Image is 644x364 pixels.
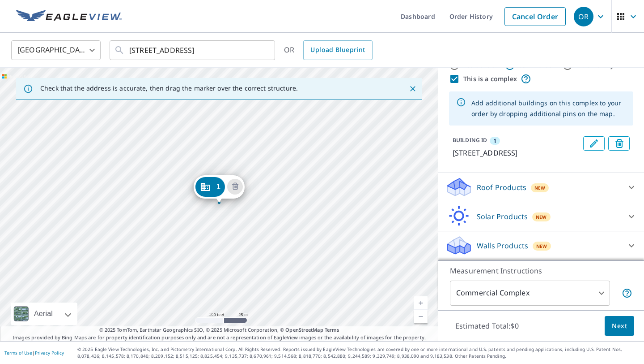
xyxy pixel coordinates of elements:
span: New [534,184,546,191]
p: [STREET_ADDRESS] [453,147,580,158]
input: Search by address or latitude-longitude [129,38,257,63]
a: Privacy Policy [35,350,64,356]
button: Next [605,316,634,336]
a: Cancel Order [504,7,566,26]
button: Edit building 1 [583,136,605,151]
span: © 2025 TomTom, Earthstar Geographics SIO, © 2025 Microsoft Corporation, © [99,326,339,334]
div: Dropped pin, building 1, Commercial property, 10025 Oakland Dr North Little Rock, AR 72118 [194,175,245,203]
p: Estimated Total: $0 [448,316,526,336]
span: Upload Blueprint [310,44,365,56]
span: 1 [493,137,496,145]
div: Aerial [31,303,55,325]
p: | [4,350,64,355]
div: Commercial Complex [450,281,610,306]
div: Walls ProductsNew [445,235,637,256]
button: Close [407,83,419,95]
span: Next [612,321,627,332]
div: Roof ProductsNew [445,177,637,198]
a: Terms of Use [4,350,32,356]
span: New [536,243,547,250]
div: OR [574,7,593,26]
a: Upload Blueprint [303,40,372,60]
span: New [536,213,547,221]
span: 1 [216,183,220,190]
p: BUILDING ID [453,136,487,144]
a: Current Level 18, Zoom Out [414,310,428,323]
div: Add additional buildings on this complex to your order by dropping additional pins on the map. [471,94,626,123]
div: Solar ProductsNew [445,206,637,227]
p: Roof Products [477,182,526,193]
a: Current Level 18, Zoom In [414,296,428,310]
a: Terms [325,326,339,333]
label: This is a complex [463,74,517,83]
div: [GEOGRAPHIC_DATA] [11,38,101,63]
p: Walls Products [477,240,528,251]
p: Solar Products [477,211,528,222]
button: Delete building 1 [227,179,243,195]
div: OR [284,40,373,60]
img: EV Logo [16,10,122,23]
button: Delete building 1 [608,136,630,151]
p: Measurement Instructions [450,265,632,276]
p: © 2025 Eagle View Technologies, Inc. and Pictometry International Corp. All Rights Reserved. Repo... [77,346,640,360]
div: Aerial [11,303,77,325]
span: Each building may require a separate measurement report; if so, your account will be billed per r... [622,288,632,299]
a: OpenStreetMap [285,326,323,333]
p: Check that the address is accurate, then drag the marker over the correct structure. [40,84,298,92]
